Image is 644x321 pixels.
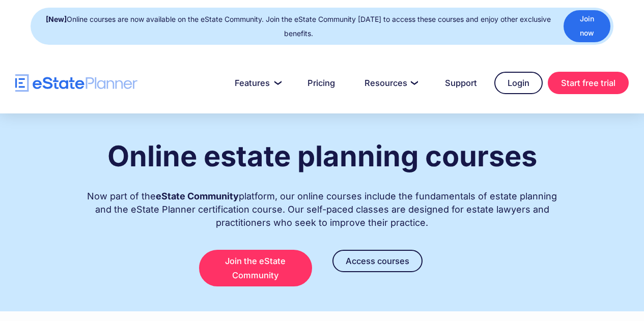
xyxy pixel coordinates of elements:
[494,72,543,94] a: Login
[199,250,312,286] a: Join the eState Community
[295,73,347,93] a: Pricing
[352,73,428,93] a: Resources
[83,180,562,229] div: Now part of the platform, our online courses include the fundamentals of estate planning and the ...
[156,191,239,201] strong: eState Community
[41,12,556,41] div: Online courses are now available on the eState Community. Join the eState Community [DATE] to acc...
[107,140,537,172] h1: Online estate planning courses
[222,73,290,93] a: Features
[548,72,629,94] a: Start free trial
[564,10,610,42] a: Join now
[46,15,67,23] strong: [New]
[332,250,423,272] a: Access courses
[433,73,489,93] a: Support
